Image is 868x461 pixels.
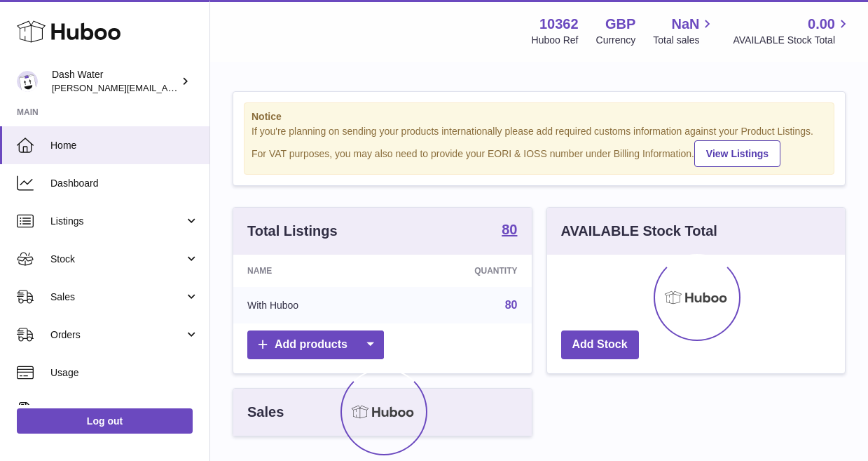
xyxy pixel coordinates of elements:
h3: AVAILABLE Stock Total [561,222,717,241]
div: Currency [596,34,636,47]
a: 80 [502,222,517,239]
span: 0.00 [808,15,835,34]
th: Name [233,255,390,287]
h3: Sales [247,403,284,422]
span: Total sales [653,34,715,47]
span: Dashboard [50,177,199,190]
span: Home [50,139,199,152]
a: Add products [247,330,384,359]
span: Invoicing and Payments [50,404,184,417]
strong: 80 [502,222,517,236]
a: 0.00 AVAILABLE Stock Total [733,15,851,47]
a: NaN Total sales [653,15,715,47]
img: james@dash-water.com [17,71,38,92]
strong: Notice [252,110,827,123]
span: AVAILABLE Stock Total [733,34,851,47]
td: With Huboo [233,287,390,323]
a: View Listings [694,140,780,167]
a: 80 [505,299,518,311]
a: Log out [17,408,193,434]
h3: Total Listings [247,222,338,241]
span: Sales [50,290,184,304]
a: Add Stock [561,330,639,359]
span: Usage [50,366,199,380]
div: Huboo Ref [532,34,579,47]
span: Listings [50,215,184,228]
span: Stock [50,253,184,266]
div: If you're planning on sending your products internationally please add required customs informati... [252,125,827,167]
span: Orders [50,328,184,342]
strong: 10362 [539,15,579,34]
th: Quantity [390,255,531,287]
span: [PERSON_NAME][EMAIL_ADDRESS][DOMAIN_NAME] [52,82,281,93]
div: Dash Water [52,68,178,95]
span: NaN [671,15,699,34]
strong: GBP [605,15,635,34]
